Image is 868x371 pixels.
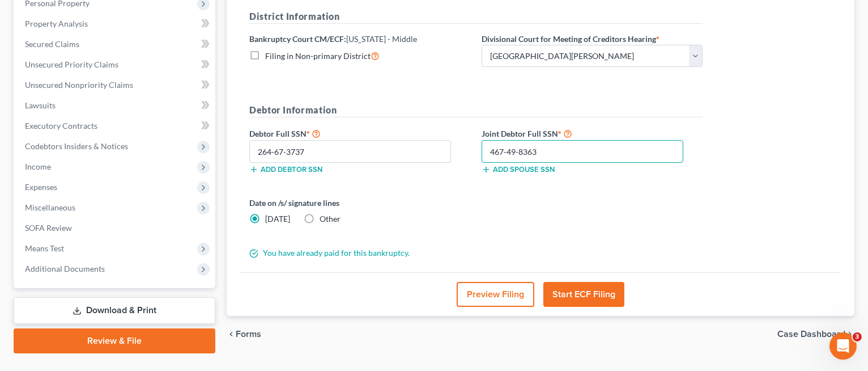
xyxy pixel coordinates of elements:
a: Review & File [14,328,215,353]
h5: District Information [249,10,703,24]
a: Unsecured Nonpriority Claims [16,75,215,95]
label: Debtor Full SSN [244,127,476,140]
button: chevron_left Forms [227,330,276,339]
span: Expenses [25,182,57,192]
span: Filing in Non-primary District [265,51,371,61]
button: Start ECF Filing [543,282,624,307]
h5: Debtor Information [249,103,703,117]
a: Executory Contracts [16,116,215,136]
span: Unsecured Priority Claims [25,60,118,69]
span: Additional Documents [25,264,105,273]
span: 3 [853,332,862,342]
div: You have already paid for this bankruptcy. [244,247,708,259]
span: [US_STATE] - Middle [346,34,417,44]
span: Executory Contracts [25,121,97,130]
button: Preview Filing [457,282,534,307]
span: Property Analysis [25,19,88,28]
span: [DATE] [265,214,290,224]
span: Forms [236,330,261,339]
a: Case Dashboard chevron_right [777,330,854,339]
span: Other [320,214,341,224]
span: Codebtors Insiders & Notices [25,141,128,151]
iframe: Intercom live chat [829,332,857,360]
i: chevron_left [227,330,236,339]
label: Divisional Court for Meeting of Creditors Hearing [482,33,659,45]
input: XXX-XX-XXXX [249,140,451,163]
span: Case Dashboard [777,330,845,339]
label: Joint Debtor Full SSN [476,127,708,140]
button: Add debtor SSN [249,165,322,174]
label: Date on /s/ signature lines [249,197,470,209]
i: chevron_right [845,330,854,339]
span: Miscellaneous [25,203,75,212]
a: Lawsuits [16,95,215,116]
span: SOFA Review [25,223,72,233]
label: Bankruptcy Court CM/ECF: [249,33,417,45]
a: Secured Claims [16,34,215,54]
a: SOFA Review [16,218,215,238]
span: Secured Claims [25,39,79,49]
a: Download & Print [14,297,215,324]
span: Unsecured Nonpriority Claims [25,80,133,90]
input: XXX-XX-XXXX [482,140,683,163]
a: Property Analysis [16,14,215,34]
a: Unsecured Priority Claims [16,54,215,75]
span: Means Test [25,243,64,253]
span: Income [25,162,51,171]
button: Add spouse SSN [482,165,555,174]
span: Lawsuits [25,100,56,110]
